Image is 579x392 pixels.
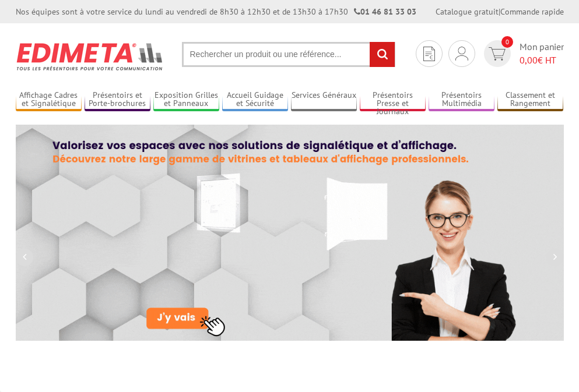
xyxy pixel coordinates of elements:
input: rechercher [370,42,395,67]
input: Rechercher un produit ou une référence... [182,42,395,67]
img: devis rapide [455,47,468,61]
a: Catalogue gratuit [436,6,499,17]
a: devis rapide 0 Mon panier 0,00€ HT [481,40,564,67]
img: devis rapide [423,47,435,61]
span: Mon panier [520,40,564,67]
span: 0 [501,36,513,48]
div: Nos équipes sont à votre service du lundi au vendredi de 8h30 à 12h30 et de 13h30 à 17h30 [16,6,416,17]
a: Accueil Guidage et Sécurité [222,90,288,110]
strong: 01 46 81 33 03 [354,6,416,17]
a: Services Généraux [291,90,357,110]
a: Présentoirs et Porte-brochures [85,90,150,110]
img: Présentoir, panneau, stand - Edimeta - PLV, affichage, mobilier bureau, entreprise [16,35,164,78]
img: devis rapide [489,47,506,61]
a: Classement et Rangement [497,90,563,110]
a: Affichage Cadres et Signalétique [16,90,82,110]
a: Présentoirs Presse et Journaux [360,90,426,110]
div: | [436,6,564,17]
a: Commande rapide [500,6,564,17]
span: 0,00 [520,54,538,66]
a: Exposition Grilles et Panneaux [153,90,219,110]
a: Présentoirs Multimédia [429,90,494,110]
span: € HT [520,54,564,67]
